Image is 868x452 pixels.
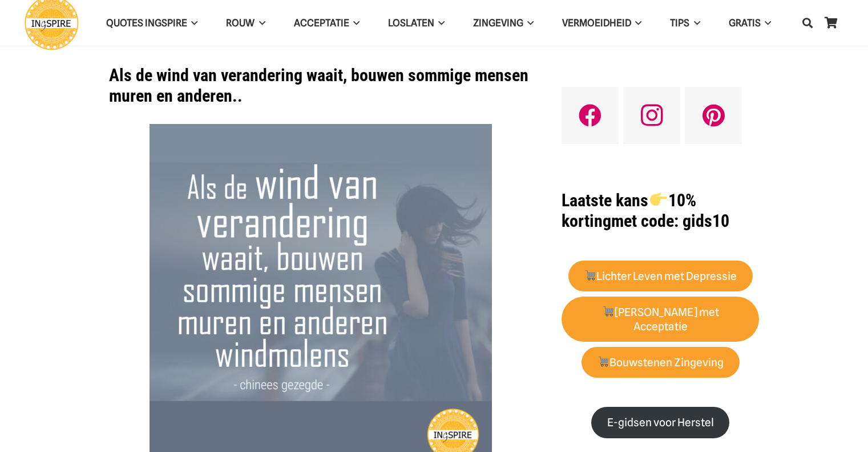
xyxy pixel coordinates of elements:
[562,17,631,29] span: VERMOEIDHEID
[434,9,445,37] span: Loslaten Menu
[187,9,197,37] span: QUOTES INGSPIRE Menu
[226,17,255,29] span: ROUW
[473,17,523,29] span: Zingeving
[656,9,714,38] a: TIPSTIPS Menu
[584,270,737,283] strong: Lichter Leven met Depressie
[796,9,819,37] a: Zoeken
[714,9,785,38] a: GRATISGRATIS Menu
[607,416,714,429] strong: E-gidsen voor Herstel
[603,306,613,317] img: 🛒
[562,87,619,144] a: Facebook
[280,9,374,38] a: AcceptatieAcceptatie Menu
[92,9,212,38] a: QUOTES INGSPIREQUOTES INGSPIRE Menu
[597,356,724,369] strong: Bouwstenen Zingeving
[685,87,742,144] a: Pinterest
[349,9,360,37] span: Acceptatie Menu
[459,9,548,38] a: ZingevingZingeving Menu
[212,9,279,38] a: ROUWROUW Menu
[388,17,434,29] span: Loslaten
[585,270,596,281] img: 🛒
[761,9,771,37] span: GRATIS Menu
[623,87,680,144] a: Instagram
[591,407,729,438] a: E-gidsen voor Herstel
[568,261,753,292] a: 🛒Lichter Leven met Depressie
[548,9,656,38] a: VERMOEIDHEIDVERMOEIDHEID Menu
[562,297,759,342] a: 🛒[PERSON_NAME] met Acceptatie
[598,356,609,367] img: 🛒
[602,306,719,333] strong: [PERSON_NAME] met Acceptatie
[689,9,700,37] span: TIPS Menu
[631,9,641,37] span: VERMOEIDHEID Menu
[374,9,459,38] a: LoslatenLoslaten Menu
[582,347,740,378] a: 🛒Bouwstenen Zingeving
[562,190,696,231] strong: Laatste kans 10% korting
[109,65,533,106] h1: Als de wind van verandering waait, bouwen sommige mensen muren en anderen..
[255,9,265,37] span: ROUW Menu
[294,17,349,29] span: Acceptatie
[562,190,759,231] h1: met code: gids10
[729,17,761,29] span: GRATIS
[523,9,534,37] span: Zingeving Menu
[650,191,667,208] img: 👉
[670,17,689,29] span: TIPS
[106,17,187,29] span: QUOTES INGSPIRE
